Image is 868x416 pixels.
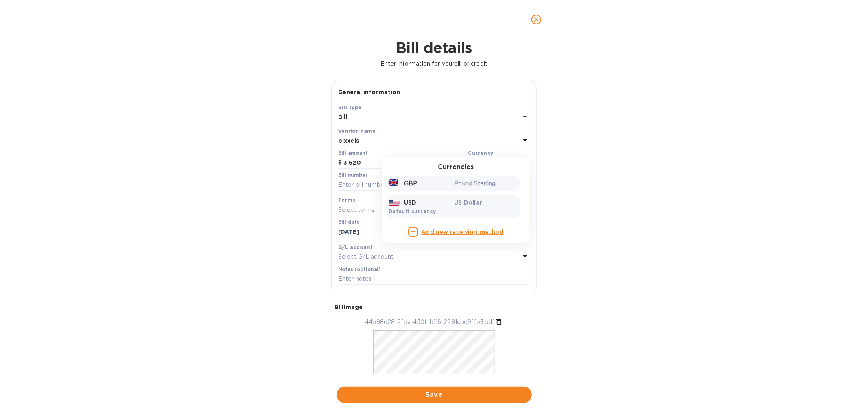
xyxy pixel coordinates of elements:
p: 44b98d28-2fda-450f-b116-2281cbe9ffb3.pdf [365,318,494,326]
button: close [527,10,546,29]
div: $ [338,157,343,169]
b: Default currency [389,208,436,214]
h3: Currencies [438,163,474,171]
p: Pound Sterling [455,179,517,188]
b: General information [338,89,400,95]
b: Add new receiving method [421,229,503,235]
img: USD [389,200,400,206]
input: Select date [338,226,415,238]
b: Currency [468,150,493,156]
label: Bill amount [338,151,367,156]
input: $ Enter bill amount [343,157,465,169]
p: Bill image [335,303,533,311]
button: Save [337,387,532,403]
p: Select G/L account [338,253,394,261]
input: Enter bill number [338,179,530,191]
p: USD [404,198,416,207]
p: Enter information for your bill or credit [7,59,861,68]
b: pixxels [338,137,359,144]
label: Bill number [338,173,367,178]
b: Vendor name [338,128,376,134]
p: GBP [404,179,417,188]
span: Save [343,390,525,400]
p: US Dollar [455,198,517,207]
label: Bill date [338,220,360,225]
label: Notes (optional) [338,267,381,272]
input: Enter notes [338,273,530,285]
b: G/L account [338,244,373,250]
b: Terms [338,197,356,203]
h1: Bill details [7,39,861,56]
b: Bill type [338,104,362,110]
p: Select terms [338,206,375,214]
b: Bill [338,114,348,120]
